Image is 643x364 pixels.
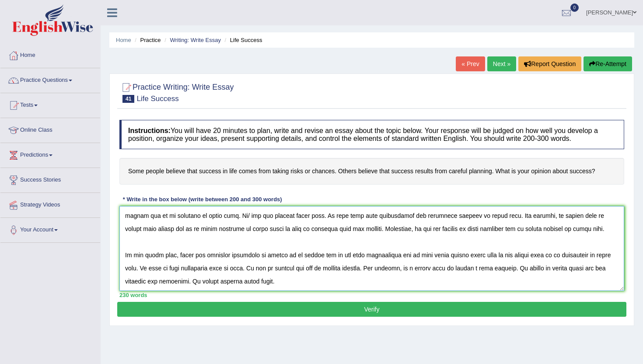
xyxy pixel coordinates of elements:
[119,291,624,299] div: 230 words
[0,193,100,215] a: Strategy Videos
[170,37,221,43] a: Writing: Write Essay
[518,56,581,71] button: Report Question
[0,168,100,190] a: Success Stories
[119,120,624,149] h4: You will have 20 minutes to plan, write and revise an essay about the topic below. Your response ...
[0,218,100,240] a: Your Account
[0,118,100,140] a: Online Class
[128,127,171,134] b: Instructions:
[119,81,234,103] h2: Practice Writing: Write Essay
[119,158,624,185] h4: Some people believe that success in life comes from taking risks or chances. Others believe that ...
[487,56,516,71] a: Next »
[119,196,285,204] div: * Write in the box below (write between 200 and 300 words)
[133,36,161,44] li: Practice
[122,95,134,103] span: 41
[456,56,485,71] a: « Prev
[136,94,178,103] small: Life Success
[570,3,579,12] span: 0
[0,68,100,90] a: Practice Questions
[116,37,131,43] a: Home
[0,143,100,165] a: Predictions
[117,302,626,317] button: Verify
[0,93,100,115] a: Tests
[584,56,632,71] button: Re-Attempt
[0,43,100,65] a: Home
[223,36,262,44] li: Life Success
